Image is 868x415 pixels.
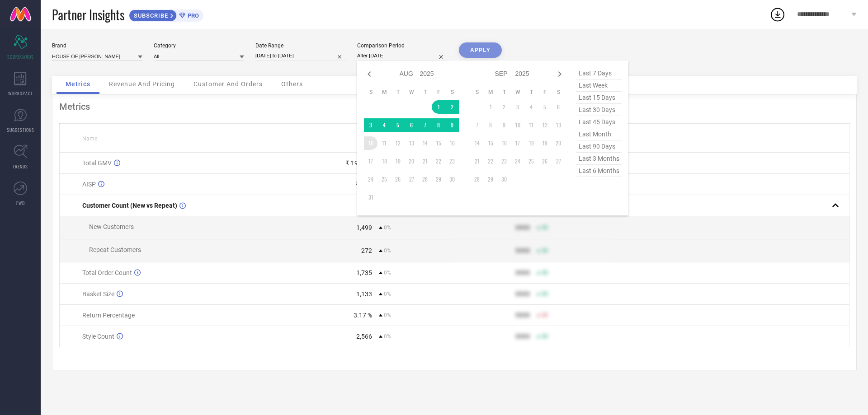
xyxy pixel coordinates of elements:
[384,291,391,297] span: 0%
[552,118,565,132] td: Sat Sep 13 2025
[82,333,114,340] span: Style Count
[538,154,552,168] td: Fri Sep 26 2025
[418,118,432,132] td: Thu Aug 07 2025
[418,154,432,168] td: Thu Aug 21 2025
[82,269,132,276] span: Total Order Count
[364,118,377,132] td: Sun Aug 03 2025
[538,100,552,114] td: Fri Sep 05 2025
[356,269,372,276] div: 1,735
[357,42,448,49] div: Comparison Period
[377,118,391,132] td: Mon Aug 04 2025
[484,136,497,150] td: Mon Sep 15 2025
[445,89,459,96] th: Saturday
[576,128,622,140] span: last month
[769,6,786,23] div: Open download list
[364,69,375,79] div: Previous month
[470,154,484,168] td: Sun Sep 21 2025
[515,224,530,231] div: 9999
[129,7,203,22] a: SUBSCRIBEPRO
[193,80,263,88] span: Customer And Orders
[542,224,548,231] span: 50
[255,51,346,61] input: Select date range
[357,51,448,61] input: Select comparison period
[432,100,445,114] td: Fri Aug 01 2025
[418,136,432,150] td: Thu Aug 14 2025
[497,100,511,114] td: Tue Sep 02 2025
[418,89,432,96] th: Thursday
[405,136,418,150] td: Wed Aug 13 2025
[524,118,538,132] td: Thu Sep 11 2025
[391,154,405,168] td: Tue Aug 19 2025
[432,173,445,186] td: Fri Aug 29 2025
[432,118,445,132] td: Fri Aug 08 2025
[576,92,622,104] span: last 15 days
[354,312,372,319] div: 3.17 %
[345,159,372,167] div: ₹ 19.65 L
[384,333,391,340] span: 0%
[484,118,497,132] td: Mon Sep 08 2025
[445,173,459,186] td: Sat Aug 30 2025
[552,100,565,114] td: Sat Sep 06 2025
[470,173,484,186] td: Sun Sep 28 2025
[8,90,33,97] span: WORKSPACE
[255,42,346,49] div: Date Range
[470,89,484,96] th: Sunday
[129,12,170,19] span: SUBSCRIBE
[515,290,530,298] div: 9999
[515,269,530,276] div: 9999
[384,312,391,318] span: 0%
[542,333,548,340] span: 50
[377,173,391,186] td: Mon Aug 25 2025
[377,89,391,96] th: Monday
[7,53,34,60] span: SCORECARDS
[515,333,530,340] div: 9999
[82,202,177,209] span: Customer Count (New vs Repeat)
[405,154,418,168] td: Wed Aug 20 2025
[445,100,459,114] td: Sat Aug 02 2025
[432,154,445,168] td: Fri Aug 22 2025
[364,154,377,168] td: Sun Aug 17 2025
[356,181,372,188] div: ₹ 943
[356,333,372,340] div: 2,566
[470,118,484,132] td: Sun Sep 07 2025
[52,42,142,49] div: Brand
[185,12,199,19] span: PRO
[576,153,622,165] span: last 3 months
[576,165,622,177] span: last 6 months
[418,173,432,186] td: Thu Aug 28 2025
[377,136,391,150] td: Mon Aug 11 2025
[432,136,445,150] td: Fri Aug 15 2025
[542,270,548,276] span: 50
[497,118,511,132] td: Tue Sep 09 2025
[552,136,565,150] td: Sat Sep 20 2025
[154,42,244,49] div: Category
[405,89,418,96] th: Wednesday
[511,100,524,114] td: Wed Sep 03 2025
[364,191,377,204] td: Sun Aug 31 2025
[7,126,34,133] span: SUGGESTIONS
[484,100,497,114] td: Mon Sep 01 2025
[538,89,552,96] th: Friday
[82,312,135,319] span: Return Percentage
[82,159,112,167] span: Total GMV
[432,89,445,96] th: Friday
[497,136,511,150] td: Tue Sep 16 2025
[511,154,524,168] td: Wed Sep 24 2025
[552,154,565,168] td: Sat Sep 27 2025
[576,116,622,128] span: last 45 days
[524,89,538,96] th: Thursday
[281,80,303,88] span: Others
[576,104,622,116] span: last 30 days
[511,89,524,96] th: Wednesday
[542,247,548,254] span: 50
[445,136,459,150] td: Sat Aug 16 2025
[405,173,418,186] td: Wed Aug 27 2025
[66,80,90,88] span: Metrics
[497,89,511,96] th: Tuesday
[89,223,134,230] span: New Customers
[82,290,114,298] span: Basket Size
[576,140,622,153] span: last 90 days
[361,247,372,254] div: 272
[364,89,377,96] th: Sunday
[391,89,405,96] th: Tuesday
